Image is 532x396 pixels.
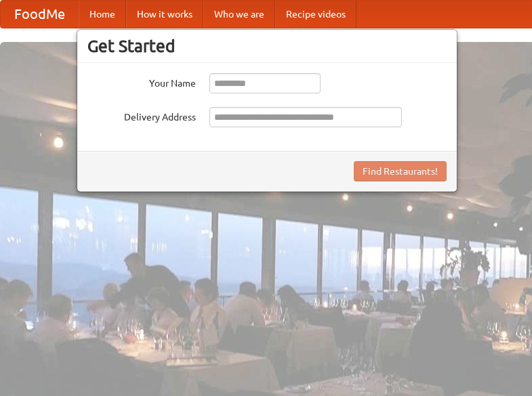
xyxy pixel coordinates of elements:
[275,1,356,28] a: Recipe videos
[87,107,196,124] label: Delivery Address
[1,1,79,28] a: FoodMe
[126,1,203,28] a: How it works
[354,161,447,181] button: Find Restaurants!
[87,73,196,90] label: Your Name
[87,36,447,56] h3: Get Started
[79,1,126,28] a: Home
[203,1,275,28] a: Who we are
